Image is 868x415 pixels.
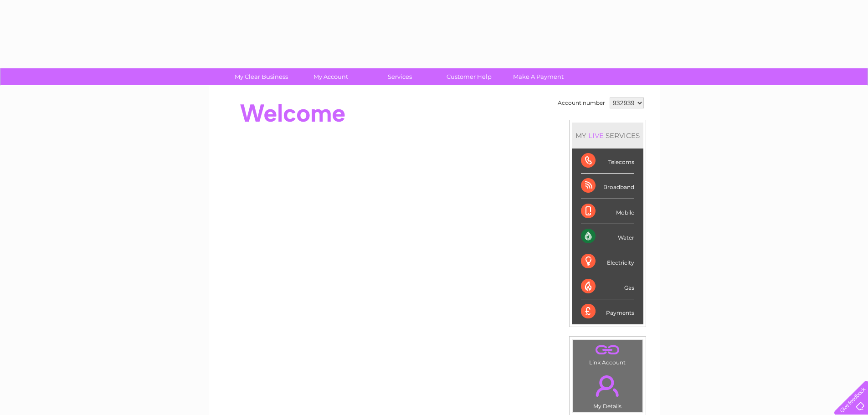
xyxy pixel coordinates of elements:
[581,299,634,324] div: Payments
[575,370,640,402] a: .
[572,123,643,149] div: MY SERVICES
[586,131,606,140] div: LIVE
[293,68,368,85] a: My Account
[431,68,507,85] a: Customer Help
[572,339,643,368] td: Link Account
[581,174,634,199] div: Broadband
[581,149,634,174] div: Telecoms
[224,68,299,85] a: My Clear Business
[581,224,634,249] div: Water
[581,249,634,274] div: Electricity
[501,68,576,85] a: Make A Payment
[555,95,607,111] td: Account number
[575,342,640,358] a: .
[581,199,634,224] div: Mobile
[581,274,634,299] div: Gas
[362,68,437,85] a: Services
[572,368,643,412] td: My Details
